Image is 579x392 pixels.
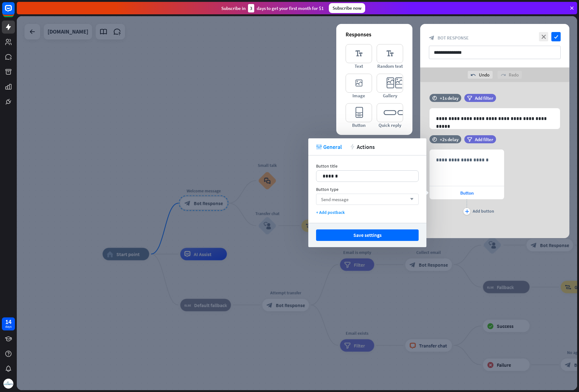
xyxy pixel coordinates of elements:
div: + Add postback [316,210,419,215]
i: filter [467,96,472,100]
i: filter [467,137,472,142]
button: Save settings [316,229,419,241]
button: Open LiveChat chat widget [5,2,24,21]
div: Add button [473,208,494,214]
span: Add filter [475,95,493,101]
i: time [432,96,437,100]
div: Button type [316,187,419,192]
div: Subscribe now [329,3,365,13]
div: 14 [5,319,11,325]
i: time [432,137,437,141]
i: action [350,144,355,150]
i: undo [471,72,476,77]
a: 14 days [2,317,15,330]
i: redo [501,72,506,77]
div: Redo [498,71,522,79]
i: arrow_down [407,197,414,201]
div: Undo [468,71,493,79]
i: block_bot_response [429,35,434,41]
div: 3 [248,4,254,12]
span: Add filter [475,136,493,142]
span: Send message [321,196,348,202]
i: tweak [316,144,322,150]
span: Button [460,190,474,196]
span: Bot Response [438,35,469,41]
span: General [323,143,342,150]
div: +2s delay [440,136,458,142]
i: plus [465,210,469,213]
span: Actions [357,143,375,150]
div: days [5,325,11,329]
i: check [551,32,561,41]
div: Button title [316,163,419,169]
div: +1s delay [440,95,458,101]
div: Subscribe in days to get your first month for $1 [221,4,324,12]
i: close [539,32,548,41]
